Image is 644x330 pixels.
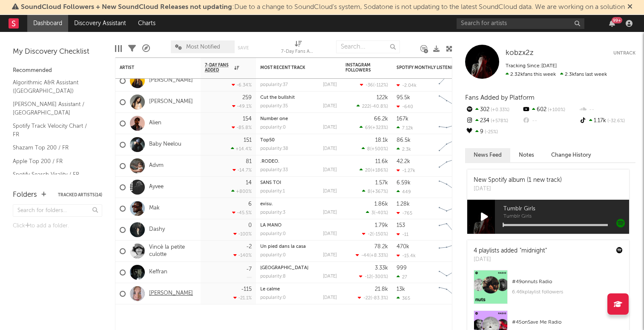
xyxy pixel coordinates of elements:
[260,125,286,130] div: popularity: 0
[260,266,308,270] a: [GEOGRAPHIC_DATA]
[323,296,337,300] div: [DATE]
[205,63,232,73] span: 7-Day Fans Added
[374,83,387,88] span: -112 %
[323,232,337,236] div: [DATE]
[260,287,280,292] a: Le calme
[627,4,632,11] span: Dismiss
[186,44,220,50] span: Most Notified
[260,159,337,164] div: .RODÉO.
[260,181,281,185] a: SANS TOI
[397,287,405,292] div: 13k
[21,4,232,11] span: SoundCloud Followers + New SoundCloud Releases not updating
[248,201,252,207] div: 6
[21,4,625,11] span: : Due to a change to SoundCloud's system, Sodatone is not updating to the latest SoundCloud data....
[149,184,164,191] a: Ayvee
[397,159,410,164] div: 42.2k
[503,214,629,219] span: Tumblr Girls
[336,40,400,53] input: Search...
[365,168,371,173] span: 20
[365,275,371,279] span: -12
[323,83,337,87] div: [DATE]
[13,157,94,166] a: Apple Top 200 / FR
[243,116,252,122] div: 154
[362,146,388,152] div: ( )
[360,82,388,88] div: ( )
[397,274,407,280] div: 27
[397,125,413,131] div: 7.12k
[248,223,252,228] div: 0
[372,168,387,173] span: +186 %
[149,141,181,148] a: Baby Neelou
[233,253,252,258] div: -140 %
[506,49,534,57] a: kobzx2z
[362,231,388,237] div: ( )
[474,176,562,185] div: New Spotify album (1 new track)
[373,275,387,279] span: -300 %
[374,201,388,207] div: 1.86k
[13,204,102,217] input: Search for folders...
[371,211,374,215] span: 3
[435,283,473,304] svg: Chart title
[512,287,623,297] div: 6.46k playlist followers
[58,193,102,197] button: Tracked Artists(14)
[397,180,411,186] div: 6.59k
[546,108,565,112] span: +100 %
[260,244,306,249] a: Un pied dans la casa
[489,119,508,123] span: +578 %
[232,82,252,88] div: -6.34 %
[128,36,136,61] div: Filters
[132,15,161,32] a: Charts
[13,170,94,179] a: Spotify Search Virality / FR
[365,126,371,130] span: 69
[13,47,102,57] div: My Discovery Checklist
[375,223,388,228] div: 1.79k
[149,77,193,84] a: [PERSON_NAME]
[323,189,337,194] div: [DATE]
[260,274,286,279] div: popularity: 8
[142,36,150,61] div: A&R Pipeline
[579,115,635,126] div: 1.17k
[149,244,196,258] a: Vincè la petite culotte
[260,189,285,194] div: popularity: 1
[359,167,388,173] div: ( )
[13,78,94,95] a: Algorithmic A&R Assistant ([GEOGRAPHIC_DATA])
[323,274,337,279] div: [DATE]
[115,36,122,61] div: Edit Columns
[260,146,288,151] div: popularity: 38
[367,147,370,152] span: 8
[149,205,160,212] a: Mak
[397,83,417,88] div: -2.04k
[612,17,622,23] div: 99 +
[483,130,498,135] span: -25 %
[323,104,337,109] div: [DATE]
[467,270,629,310] a: #49onnuts Radio6.46kplaylist followers
[457,18,584,29] input: Search for artists
[377,95,388,100] div: 122k
[260,202,337,207] div: evisu.
[323,125,337,130] div: [DATE]
[242,95,252,100] div: 259
[372,296,387,301] span: -83.3 %
[397,223,405,228] div: 153
[149,269,167,276] a: Keffran
[368,232,372,237] span: -2
[359,125,388,130] div: ( )
[397,201,410,207] div: 1.28k
[13,66,102,76] div: Recommended
[372,189,387,194] span: +367 %
[435,70,473,92] svg: Chart title
[246,244,252,250] div: -2
[13,221,102,231] div: Click to add a folder.
[374,232,387,237] span: -150 %
[375,211,387,215] span: -40 %
[260,223,282,228] a: LA MANO
[397,253,416,258] div: -15.4k
[232,210,252,215] div: -45.5 %
[13,100,94,117] a: [PERSON_NAME] Assistant / [GEOGRAPHIC_DATA]
[260,287,337,292] div: Le calme
[372,126,387,130] span: +323 %
[435,198,473,219] svg: Chart title
[512,317,623,327] div: # 45 on Save Me Radio
[232,103,252,109] div: -49.1 %
[474,247,547,255] div: 4 playlists added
